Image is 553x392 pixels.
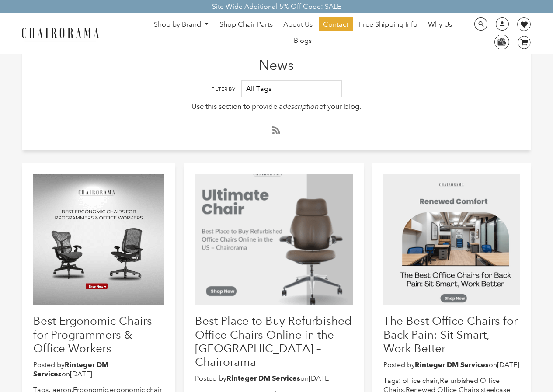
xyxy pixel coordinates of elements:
img: WhatsApp_Image_2024-07-12_at_16.23.01.webp [495,35,508,48]
label: Filter By [211,86,235,93]
a: office chair [403,376,438,385]
img: chairorama [17,26,104,42]
a: The Best Office Chairs for Back Pain: Sit Smart, Work Better [383,314,518,354]
a: Why Us [424,17,456,31]
strong: Rinteger DM Services [33,361,108,378]
a: Blogs [289,34,316,48]
span: Tags: [383,376,401,385]
a: About Us [279,17,317,31]
span: Blogs [294,36,312,45]
p: Use this section to provide a of your blog. [73,101,480,112]
a: Best Ergonomic Chairs for Programmers & Office Workers [33,314,152,354]
a: Free Shipping Info [355,17,422,31]
p: Posted by on [33,361,165,379]
a: Best Place to Buy Refurbished Office Chairs Online in the [GEOGRAPHIC_DATA] – Chairorama [195,314,352,368]
time: [DATE] [309,374,331,382]
span: About Us [283,20,313,29]
a: Shop by Brand [150,18,213,31]
em: description [283,102,319,111]
p: Posted by on [383,361,520,370]
strong: Rinteger DM Services [415,361,489,369]
a: Shop Chair Parts [215,17,277,31]
p: Posted by on [195,374,353,383]
span: Why Us [428,20,452,29]
span: Contact [323,20,348,29]
nav: DesktopNavigation [141,17,465,50]
span: Free Shipping Info [359,20,417,29]
a: Contact [319,17,353,31]
time: [DATE] [497,361,519,369]
span: Shop Chair Parts [219,20,273,29]
strong: Rinteger DM Services [226,374,300,382]
h1: News [22,44,531,73]
time: [DATE] [70,370,92,378]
